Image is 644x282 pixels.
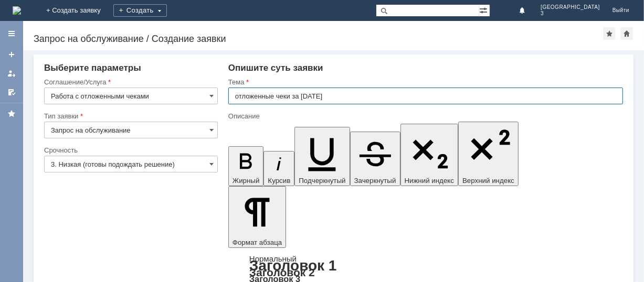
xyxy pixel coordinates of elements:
[354,177,396,185] span: Зачеркнутый
[350,132,400,186] button: Зачеркнутый
[249,257,337,274] a: Заголовок 1
[3,65,20,82] a: Мои заявки
[228,113,621,120] div: Описание
[228,63,323,73] span: Опишите суть заявки
[233,177,260,185] span: Жирный
[228,146,264,186] button: Жирный
[405,177,455,185] span: Нижний индекс
[34,34,603,44] div: Запрос на обслуживание / Создание заявки
[44,147,216,154] div: Срочность
[3,46,20,63] a: Создать заявку
[458,122,519,186] button: Верхний индекс
[268,177,290,185] span: Курсив
[603,27,616,40] div: Добавить в избранное
[3,84,20,101] a: Мои согласования
[44,63,141,73] span: Выберите параметры
[13,6,21,15] a: Перейти на домашнюю страницу
[228,79,621,85] div: Тема
[299,177,345,185] span: Подчеркнутый
[228,186,286,248] button: Формат абзаца
[263,151,294,186] button: Курсив
[294,127,350,186] button: Подчеркнутый
[249,254,297,263] a: Нормальный
[462,177,514,185] span: Верхний индекс
[44,113,216,120] div: Тип заявки
[113,4,167,17] div: Создать
[233,238,282,246] span: Формат абзаца
[13,6,21,15] img: logo
[479,5,490,15] span: Расширенный поиск
[249,266,315,278] a: Заголовок 2
[400,124,459,186] button: Нижний индекс
[620,27,633,40] div: Сделать домашней страницей
[44,79,216,85] div: Соглашение/Услуга
[541,10,600,17] span: 3
[541,4,600,10] span: [GEOGRAPHIC_DATA]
